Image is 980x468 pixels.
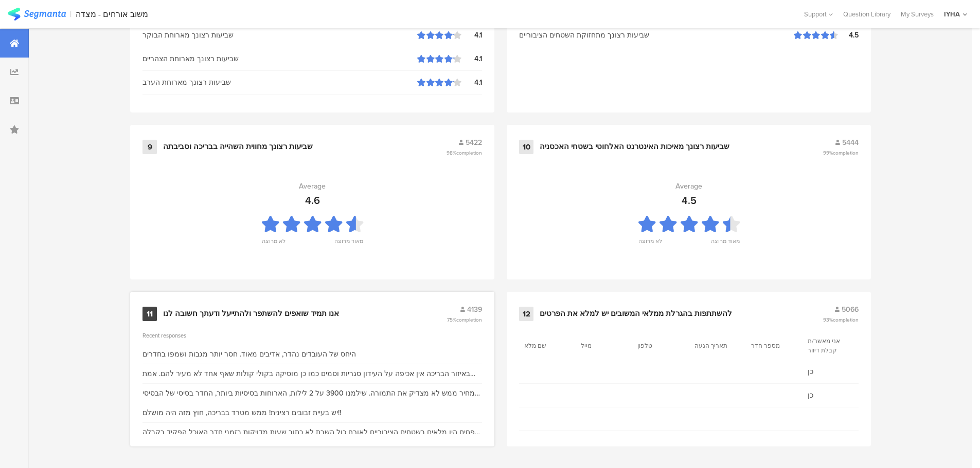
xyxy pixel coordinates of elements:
span: completion [456,149,482,157]
div: 4.1 [461,30,482,41]
span: 5444 [842,137,859,148]
span: completion [833,149,859,157]
div: 4.1 [461,53,482,64]
section: תאריך הגעה [694,341,741,350]
div: שביעות רצונך מארוחת הבוקר [142,30,417,41]
span: 5066 [842,304,859,315]
div: 11 [142,307,157,321]
div: לא מרוצה [262,237,286,251]
div: שביעות רצונך מארוחת הצהריים [142,53,417,64]
div: באיזור הבריכה אין אכיפה על העידון סגריות וסמים כמו כן מוסיקה בקולי קולות שאף אחד לא מעיר להם. אמת... [142,368,482,379]
span: כן [808,366,854,377]
div: Average [299,181,326,192]
span: כן [808,390,854,401]
div: שביעות רצונך מתחזוקת השטחים הציבוריים [519,30,794,41]
div: המחיר ממש לא מצדיק את התמורה. שילמנו 3900 על 2 לילות, הארוחות בסיסיות ביותר, החדר בסיסי של הבסיסי... [142,388,482,399]
div: | [70,8,72,20]
div: 10 [519,140,533,154]
div: להשתתפות בהגרלת ממלאי המשובים יש למלא את הפרטים [540,309,732,319]
section: אני מאשר/ת קבלת דיוור [808,336,854,355]
div: 9 [142,140,157,154]
div: 4.5 [682,193,697,208]
a: My Surveys [896,9,939,19]
div: הפחים היו מלאים בשטחים הציבוריים לאורח כול השבת לא כתוב שעות מדויקות בזמני חדר האוכל הפקיד בקבלה ... [142,427,482,438]
div: Support [804,6,833,22]
div: שביעות רצונך מאיכות האינטרנט האלחוטי בשטחי האכסניה [540,142,729,152]
div: אנו תמיד שואפים להשתפר ולהתייעל ודעתך חשובה לנו [163,309,339,319]
div: מאוד מרוצה [711,237,740,251]
div: משוב אורחים - מצדה [76,9,148,19]
div: 4.1 [461,77,482,88]
span: completion [456,316,482,324]
a: Question Library [838,9,896,19]
span: 98% [447,149,482,157]
div: IYHA [944,9,960,19]
section: טלפון [637,341,684,350]
div: 12 [519,307,533,321]
span: 99% [823,149,859,157]
div: שביעות רצונך מארוחת הערב [142,77,417,88]
div: 4.6 [305,193,320,208]
div: 4.5 [838,30,859,41]
div: היחס של העובדים נהדר, אדיבים מאוד. חסר יותר מגבות ושמפו בחדרים [142,349,356,360]
section: מספר חדר [751,341,797,350]
div: שביעות רצונך מחווית השהייה בבריכה וסביבתה [163,142,313,152]
div: לא מרוצה [638,237,662,251]
span: 4139 [467,304,482,315]
div: מאוד מרוצה [334,237,363,251]
img: segmanta logo [8,8,66,21]
div: Recent responses [142,331,482,340]
div: יש בעיית זבובים רצינית! ממש מטרד בבריכה, חוץ מזה היה מושלם!! [142,407,341,418]
div: Average [675,181,702,192]
span: 5422 [466,137,482,148]
span: completion [833,316,859,324]
span: 75% [447,316,482,324]
section: שם מלא [524,341,571,350]
span: 93% [823,316,859,324]
section: מייל [581,341,627,350]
